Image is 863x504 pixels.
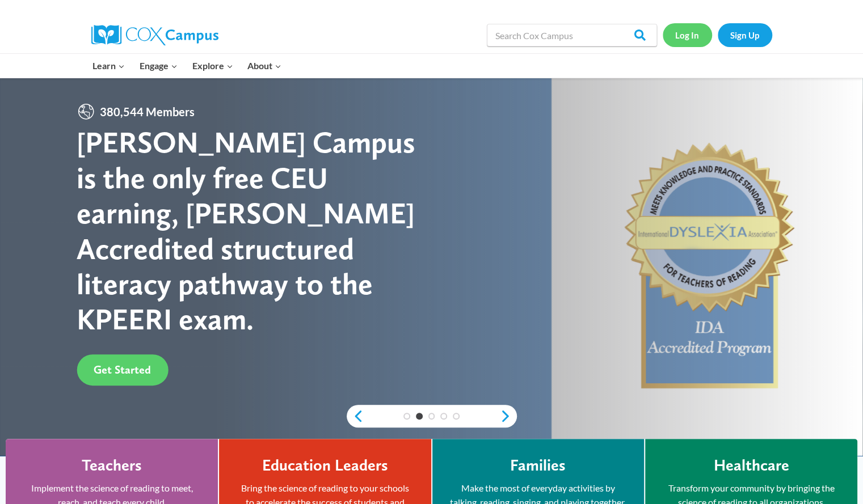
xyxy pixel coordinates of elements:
[718,23,772,46] a: Sign Up
[95,103,199,121] span: 380,544 Members
[713,456,789,475] h4: Healthcare
[428,413,435,420] a: 3
[94,363,151,376] span: Get Started
[347,405,517,427] div: content slider buttons
[663,23,712,46] a: Log In
[500,409,517,423] a: next
[487,24,657,46] input: Search Cox Campus
[77,125,431,337] div: [PERSON_NAME] Campus is the only free CEU earning, [PERSON_NAME] Accredited structured literacy p...
[82,456,142,475] h4: Teachers
[347,409,364,423] a: previous
[185,54,241,78] button: Child menu of Explore
[663,23,772,46] nav: Secondary Navigation
[403,413,410,420] a: 1
[510,456,566,475] h4: Families
[453,413,460,420] a: 5
[86,54,133,78] button: Child menu of Learn
[240,54,289,78] button: Child menu of About
[77,354,168,386] a: Get Started
[262,456,388,475] h4: Education Leaders
[132,54,185,78] button: Child menu of Engage
[91,25,218,45] img: Cox Campus
[440,413,447,420] a: 4
[86,54,289,78] nav: Primary Navigation
[416,413,423,420] a: 2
